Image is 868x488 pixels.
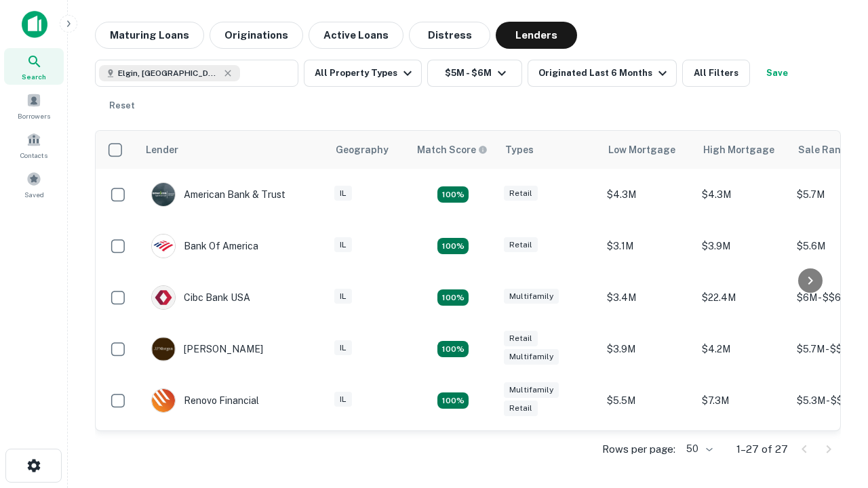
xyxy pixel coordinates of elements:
[695,375,790,426] td: $7.3M
[600,323,695,375] td: $3.9M
[20,150,47,161] span: Contacts
[504,401,538,416] div: Retail
[334,289,352,304] div: IL
[328,131,409,169] th: Geography
[409,22,490,49] button: Distress
[152,286,175,309] img: picture
[4,166,64,203] a: Saved
[151,388,259,413] div: Renovo Financial
[118,67,220,79] span: Elgin, [GEOGRAPHIC_DATA], [GEOGRAPHIC_DATA]
[427,60,522,87] button: $5M - $6M
[600,375,695,426] td: $5.5M
[538,65,671,81] div: Originated Last 6 Months
[608,142,675,158] div: Low Mortgage
[695,323,790,375] td: $4.2M
[695,426,790,478] td: $3.1M
[682,60,750,87] button: All Filters
[152,338,175,361] img: picture
[334,392,352,407] div: IL
[138,131,328,169] th: Lender
[437,392,469,409] div: Matching Properties: 4, hasApolloMatch: undefined
[736,441,788,457] p: 1–27 of 27
[4,48,64,85] a: Search
[417,142,485,157] h6: Match Score
[504,289,559,304] div: Multifamily
[336,142,389,158] div: Geography
[437,238,469,254] div: Matching Properties: 4, hasApolloMatch: undefined
[695,131,790,169] th: High Mortgage
[95,22,204,49] button: Maturing Loans
[505,142,534,158] div: Types
[152,389,175,412] img: picture
[504,186,538,201] div: Retail
[600,169,695,220] td: $4.3M
[600,131,695,169] th: Low Mortgage
[334,340,352,356] div: IL
[496,22,577,49] button: Lenders
[755,60,799,87] button: Save your search to get updates of matches that match your search criteria.
[100,92,144,119] button: Reset
[800,336,868,401] iframe: Chat Widget
[4,87,64,124] a: Borrowers
[151,285,250,310] div: Cibc Bank USA
[309,22,403,49] button: Active Loans
[703,142,774,158] div: High Mortgage
[437,186,469,203] div: Matching Properties: 7, hasApolloMatch: undefined
[151,337,263,361] div: [PERSON_NAME]
[602,441,675,457] p: Rows per page:
[504,349,559,365] div: Multifamily
[504,331,538,346] div: Retail
[152,235,175,258] img: picture
[334,186,352,201] div: IL
[695,169,790,220] td: $4.3M
[4,127,64,163] a: Contacts
[210,22,303,49] button: Originations
[600,272,695,323] td: $3.4M
[22,11,47,38] img: capitalize-icon.png
[151,182,285,207] div: American Bank & Trust
[497,131,600,169] th: Types
[600,220,695,272] td: $3.1M
[18,110,50,121] span: Borrowers
[437,341,469,357] div: Matching Properties: 4, hasApolloMatch: undefined
[409,131,497,169] th: Capitalize uses an advanced AI algorithm to match your search with the best lender. The match sco...
[146,142,178,158] div: Lender
[22,71,46,82] span: Search
[24,189,44,200] span: Saved
[437,289,469,306] div: Matching Properties: 4, hasApolloMatch: undefined
[600,426,695,478] td: $2.2M
[304,60,422,87] button: All Property Types
[504,237,538,253] div: Retail
[504,382,559,398] div: Multifamily
[528,60,677,87] button: Originated Last 6 Months
[334,237,352,253] div: IL
[681,439,715,459] div: 50
[151,234,258,258] div: Bank Of America
[695,220,790,272] td: $3.9M
[695,272,790,323] td: $22.4M
[417,142,488,157] div: Capitalize uses an advanced AI algorithm to match your search with the best lender. The match sco...
[152,183,175,206] img: picture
